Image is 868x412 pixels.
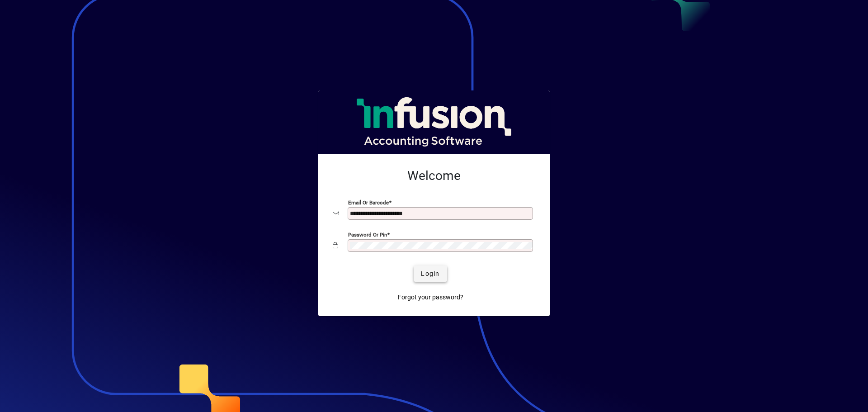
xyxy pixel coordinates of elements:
[348,199,389,206] mat-label: Email or Barcode
[348,232,387,238] mat-label: Password or Pin
[394,289,467,305] a: Forgot your password?
[414,265,447,282] button: Login
[333,168,535,184] h2: Welcome
[398,293,463,302] span: Forgot your password?
[421,269,439,279] span: Login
